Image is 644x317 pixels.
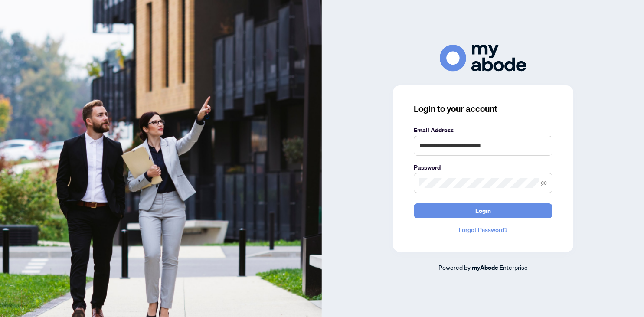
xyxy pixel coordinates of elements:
[438,263,471,271] span: Powered by
[414,203,552,218] button: Login
[500,263,528,271] span: Enterprise
[414,103,552,115] h3: Login to your account
[475,204,491,218] span: Login
[440,45,526,71] img: ma-logo
[414,225,552,235] a: Forgot Password?
[414,163,552,172] label: Password
[414,125,552,135] label: Email Address
[472,263,498,272] a: myAbode
[541,180,547,186] span: eye-invisible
